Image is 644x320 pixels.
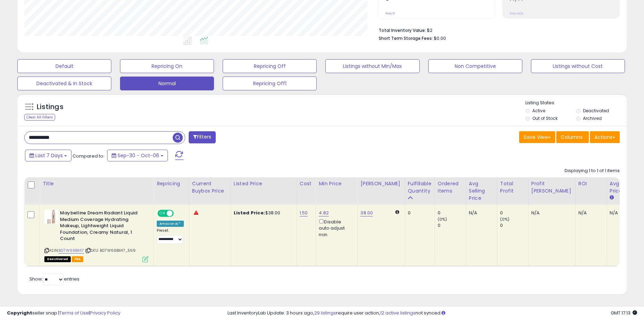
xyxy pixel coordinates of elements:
div: ROI [578,180,604,187]
b: Total Inventory Value: [379,27,426,33]
span: Last 7 Days [35,152,63,159]
small: Prev: N/A [510,11,523,16]
button: Non Competitive [428,59,522,73]
div: 0 [500,210,528,216]
div: N/A [578,210,601,216]
span: FBA [72,256,84,262]
a: B07W69BX47 [59,248,84,254]
div: Amazon AI * [157,221,184,227]
button: Normal [120,77,214,90]
div: Repricing [157,180,186,187]
button: Filters [189,131,216,143]
div: 0 [408,210,429,216]
button: Repricing On [120,59,214,73]
span: Show: entries [29,276,79,282]
div: Disable auto adjust min [319,218,352,238]
label: Out of Stock [532,115,558,121]
span: Columns [561,134,583,141]
b: Maybelline Dream Radiant Liquid Medium Coverage Hydrating Makeup, Lightweight Liquid Foundation, ... [60,210,144,244]
span: Sep-30 - Oct-06 [118,152,159,159]
div: Profit [PERSON_NAME] [531,180,573,195]
button: Deactivated & In Stock [17,77,111,90]
div: Clear All Filters [24,114,55,121]
button: Save View [519,131,555,143]
button: Default [17,59,111,73]
button: Repricing Off1 [223,77,317,90]
div: 0 [500,222,528,229]
div: N/A [531,210,570,216]
span: ON [158,211,167,216]
a: Terms of Use [59,310,89,316]
a: 4.82 [319,210,329,216]
div: N/A [469,210,492,216]
div: Last InventoryLab Update: 3 hours ago, require user action, not synced. [227,310,637,317]
label: Active [532,108,545,114]
div: Title [43,180,151,187]
div: Preset: [157,228,184,244]
div: Listed Price [234,180,294,187]
button: Last 7 Days [25,150,71,161]
span: 2025-10-14 17:13 GMT [611,310,637,316]
li: $2 [379,26,615,34]
h5: Listings [37,102,63,112]
small: (0%) [438,216,447,222]
small: Prev: 0 [385,11,395,16]
div: Min Price [319,180,354,187]
span: | SKU: B07W69BX47_569 [85,248,136,253]
div: 0 [438,210,466,216]
div: Cost [300,180,313,187]
div: seller snap | | [7,310,120,317]
label: Archived [583,115,602,121]
small: Avg Win Price. [610,195,614,201]
b: Listed Price: [234,210,265,216]
button: Actions [590,131,620,143]
div: [PERSON_NAME] [360,180,402,187]
button: Sep-30 - Oct-06 [107,150,168,161]
a: 12 active listings [380,310,415,316]
span: $0.00 [434,35,446,42]
small: (0%) [500,216,510,222]
div: Avg Win Price [610,180,635,195]
span: Compared to: [72,153,104,159]
div: 0 [438,222,466,229]
button: Listings without Min/Max [325,59,419,73]
a: 29 listings [314,310,336,316]
div: ASIN: [44,210,148,261]
strong: Copyright [7,310,32,316]
button: Repricing Off [223,59,317,73]
span: All listings that are unavailable for purchase on Amazon for any reason other than out-of-stock [44,256,71,262]
button: Columns [556,131,589,143]
button: Listings without Cost [531,59,625,73]
a: 38.00 [360,210,373,216]
div: N/A [610,210,633,216]
a: 1.50 [300,210,308,216]
div: Avg Selling Price [469,180,494,202]
div: $38.00 [234,210,291,216]
div: Fulfillable Quantity [408,180,432,195]
label: Deactivated [583,108,609,114]
div: Total Profit [500,180,525,195]
a: Privacy Policy [90,310,120,316]
div: Ordered Items [438,180,463,195]
img: 41w0ohSskNL._SL40_.jpg [44,210,58,224]
div: Current Buybox Price [192,180,228,195]
p: Listing States: [525,100,627,106]
b: Short Term Storage Fees: [379,35,433,41]
div: Displaying 1 to 1 of 1 items [565,168,620,174]
span: OFF [173,211,184,216]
